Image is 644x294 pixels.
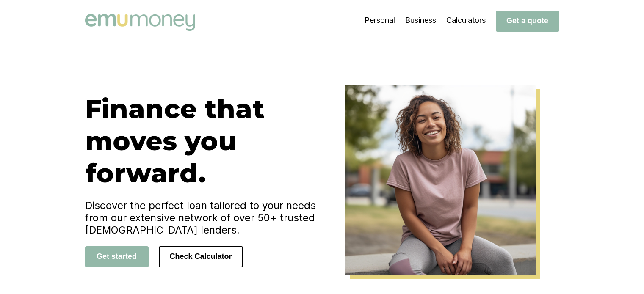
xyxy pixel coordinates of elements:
a: Get started [85,252,149,261]
button: Get started [85,246,149,267]
img: Emu Money logo [85,14,195,31]
h4: Discover the perfect loan tailored to your needs from our extensive network of over 50+ trusted [... [85,199,322,236]
button: Get a quote [496,11,559,32]
h1: Finance that moves you forward. [85,93,322,189]
a: Check Calculator [159,252,243,261]
a: Get a quote [496,16,559,25]
img: Emu Money Home [345,85,536,275]
button: Check Calculator [159,246,243,267]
